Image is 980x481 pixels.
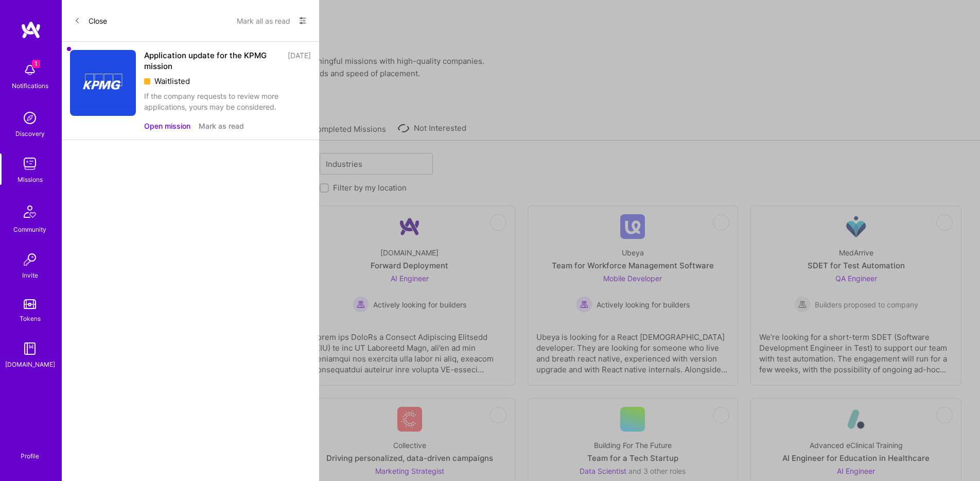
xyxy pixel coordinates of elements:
[17,174,43,185] div: Missions
[20,338,40,359] img: guide book
[20,108,40,128] img: discovery
[20,313,41,324] div: Tokens
[144,50,282,72] div: Application update for the KPMG mission
[74,12,107,29] button: Close
[24,299,36,309] img: tokens
[144,76,311,87] div: Waitlisted
[15,128,45,139] div: Discovery
[5,359,55,370] div: [DOMAIN_NAME]
[20,249,40,270] img: Invite
[20,60,40,80] img: bell
[12,80,48,91] div: Notifications
[21,451,39,460] div: Profile
[288,50,311,72] div: [DATE]
[17,199,42,224] img: Community
[144,121,190,131] button: Open mission
[199,121,244,131] button: Mark as read
[70,50,136,116] img: Company Logo
[13,224,46,235] div: Community
[237,12,290,29] button: Mark all as read
[21,21,41,39] img: logo
[20,153,40,174] img: teamwork
[32,60,40,68] span: 1
[22,270,38,281] div: Invite
[144,91,311,112] div: If the company requests to review more applications, yours may be considered.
